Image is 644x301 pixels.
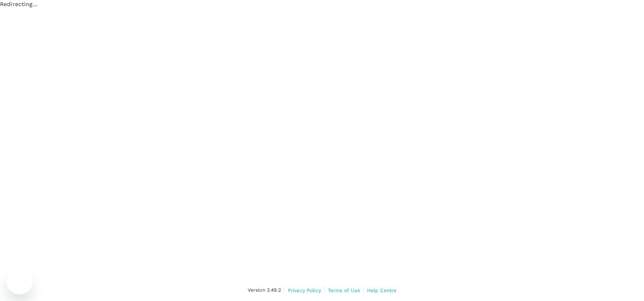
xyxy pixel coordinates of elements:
[367,288,397,293] span: Help Centre
[288,288,321,293] span: Privacy Policy
[328,288,360,293] span: Terms of Use
[367,286,397,295] a: Help Centre
[288,286,321,295] a: Privacy Policy
[7,268,33,294] iframe: Button to launch messaging window
[328,286,360,295] a: Terms of Use
[248,286,281,294] span: Version 3.49.2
